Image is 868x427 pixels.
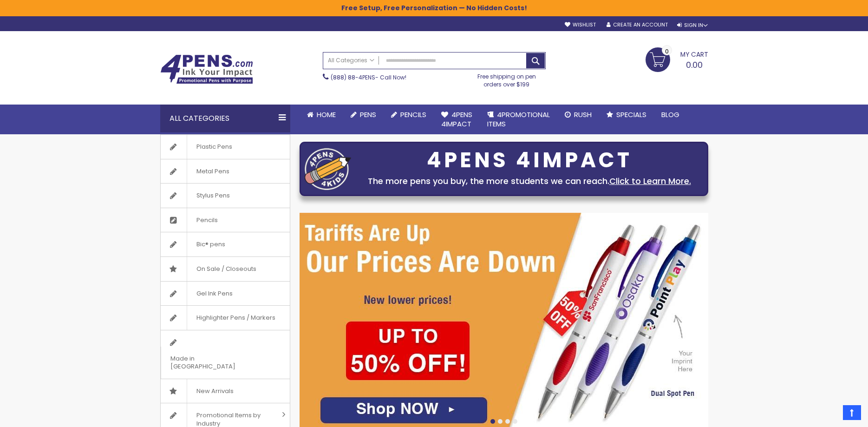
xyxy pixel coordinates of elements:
a: Stylus Pens [161,184,290,208]
a: New Arrivals [161,379,290,403]
span: Bic® pens [187,232,235,256]
div: The more pens you buy, the more students we can reach. [356,175,703,188]
span: Rush [574,110,592,119]
a: Rush [557,105,599,125]
a: Home [300,105,343,125]
a: Made in [GEOGRAPHIC_DATA] [161,330,290,379]
span: All Categories [328,57,374,64]
div: 4PENS 4IMPACT [356,151,703,170]
span: 4PROMOTIONAL ITEMS [487,110,550,129]
a: 0.00 0 [646,47,708,71]
div: Sign In [677,22,708,29]
span: - Call Now! [331,73,406,81]
a: Click to Learn More. [609,175,691,187]
img: four_pen_logo.png [305,148,351,190]
a: Pencils [384,105,434,125]
a: Blog [654,105,687,125]
a: (888) 88-4PENS [331,73,375,81]
div: Free shipping on pen orders over $199 [468,69,546,88]
span: 0.00 [686,59,703,71]
a: Specials [599,105,654,125]
a: 4PROMOTIONALITEMS [480,105,557,135]
a: Pencils [161,208,290,232]
span: Blog [661,110,679,119]
a: Plastic Pens [161,135,290,159]
a: All Categories [323,53,379,68]
img: 4Pens Custom Pens and Promotional Products [160,54,253,84]
span: Home [317,110,336,119]
span: New Arrivals [187,379,243,403]
a: Gel Ink Pens [161,282,290,306]
span: Metal Pens [187,159,239,184]
span: Stylus Pens [187,184,239,208]
div: All Categories [160,105,290,132]
a: Bic® pens [161,232,290,256]
span: On Sale / Closeouts [187,257,266,281]
a: Top [843,405,861,420]
span: Gel Ink Pens [187,282,242,306]
a: Pens [343,105,384,125]
span: Pencils [400,110,426,119]
span: Pens [360,110,376,119]
span: Made in [GEOGRAPHIC_DATA] [161,347,267,379]
span: Specials [616,110,646,119]
span: Plastic Pens [187,135,241,159]
span: 0 [665,47,669,56]
span: Pencils [187,208,227,232]
a: Highlighter Pens / Markers [161,306,290,330]
a: Wishlist [565,21,596,28]
a: On Sale / Closeouts [161,257,290,281]
span: 4Pens 4impact [441,110,472,129]
a: Create an Account [607,21,668,28]
a: 4Pens4impact [434,105,480,135]
span: Highlighter Pens / Markers [187,306,285,330]
a: Metal Pens [161,159,290,184]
